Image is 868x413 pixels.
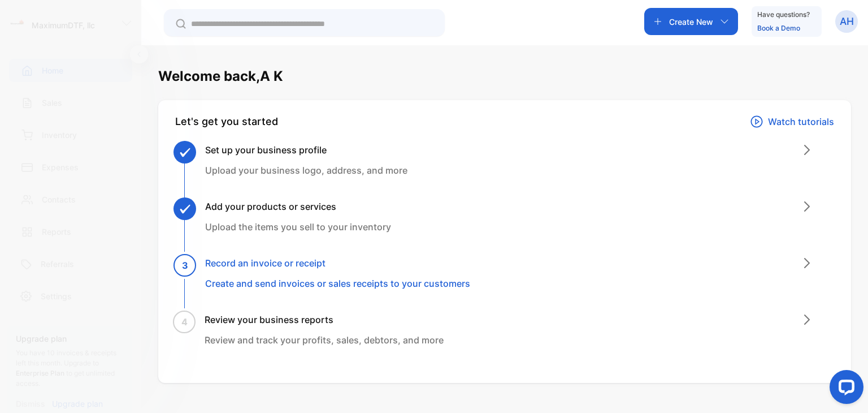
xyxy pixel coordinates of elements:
[9,15,26,32] img: logo
[205,143,407,157] h3: Set up your business profile
[16,369,64,377] span: Enterprise Plan
[42,97,62,109] p: Sales
[42,129,77,141] p: Inventory
[158,66,283,87] h1: Welcome back, A K
[644,8,738,35] button: Create New
[750,114,834,130] a: Watch tutorials
[42,226,71,238] p: Reports
[205,256,470,270] h3: Record an invoice or receipt
[175,114,278,130] div: Let's get you started
[835,8,858,35] button: AH
[41,258,74,270] p: Referrals
[41,290,72,302] p: Settings
[181,315,188,329] span: 4
[205,277,470,290] p: Create and send invoices or sales receipts to your customers
[52,398,103,410] p: Upgrade plan
[768,115,834,128] p: Watch tutorials
[205,164,407,177] p: Upload your business logo, address, and more
[42,161,79,173] p: Expenses
[205,200,391,213] h3: Add your products or services
[16,348,123,389] p: You have 10 invoices & receipts left this month.
[42,64,63,76] p: Home
[16,359,115,388] span: Upgrade to to get unlimited access.
[205,313,444,326] h3: Review your business reports
[205,220,391,234] p: Upload the items you sell to your inventory
[757,9,810,20] p: Have questions?
[45,398,103,410] a: Upgrade plan
[840,14,854,29] p: AH
[16,333,123,345] p: Upgrade plan
[32,19,95,31] p: MaximumDTF, llc
[16,398,45,410] p: Dismiss
[757,24,800,32] a: Book a Demo
[42,193,76,205] p: Contacts
[821,365,868,413] iframe: LiveChat chat widget
[205,333,444,347] p: Review and track your profits, sales, debtors, and more
[182,259,188,272] span: 3
[669,16,713,28] p: Create New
